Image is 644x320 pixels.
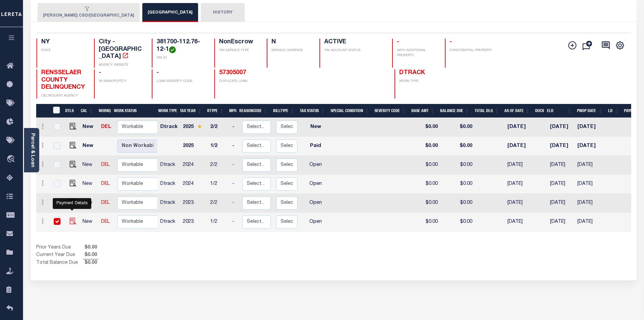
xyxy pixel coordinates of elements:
td: 2025 [180,137,208,156]
td: Dtrack [158,156,180,175]
p: WITH ADDITIONAL PROPERTY [397,48,437,58]
th: MPO [226,104,237,118]
a: DEL [101,182,110,186]
td: $0.00 [412,156,440,175]
td: [DATE] [575,194,605,213]
p: IN BANKRUPTCY [99,79,144,84]
td: [DATE] [575,175,605,194]
p: TAX ACCOUNT STATUS [324,48,384,53]
th: BillType: activate to sort column ascending [270,104,297,118]
td: [DATE] [575,137,605,156]
td: [DATE] [575,118,605,137]
th: Severity Code: activate to sort column ascending [372,104,409,118]
td: Dtrack [158,194,180,213]
td: New [80,156,98,175]
td: $0.00 [440,194,475,213]
a: 57305007 [219,70,246,76]
td: [DATE] [505,213,535,232]
td: [DATE] [547,137,575,156]
h4: City - [GEOGRAPHIC_DATA] [99,39,144,61]
a: DEL [101,163,110,167]
td: New [80,194,98,213]
td: Open [300,213,331,232]
th: LD: activate to sort column ascending [605,104,621,118]
h4: 381700-112.76-12-1 [157,39,206,53]
td: [DATE] [505,137,535,156]
td: Dtrack [158,118,180,137]
span: - [397,39,399,45]
a: DEL [101,200,110,205]
th: Special Condition: activate to sort column ascending [328,104,372,118]
span: RENSSELAER COUNTY DELINQUENCY [41,70,85,90]
td: [DATE] [547,213,575,232]
button: HISTORY [201,3,245,22]
td: Dtrack [158,213,180,232]
td: New [80,213,98,232]
td: 2023 [180,194,208,213]
p: WORK TYPE [399,79,444,84]
p: LOAN SEVERITY CODE [157,79,206,84]
th: Work Status [111,104,157,118]
span: $0.00 [83,244,98,252]
td: [DATE] [505,194,535,213]
th: As of Date: activate to sort column ascending [502,104,533,118]
a: Parcel & Loan [30,133,35,167]
td: - [230,156,240,175]
td: $0.00 [440,137,475,156]
td: Paid [300,137,331,156]
td: - [230,118,240,137]
td: - [230,137,240,156]
th: Work Type [156,104,177,118]
td: 2023 [180,213,208,232]
img: Star.svg [197,124,202,129]
th: Tax Year: activate to sort column ascending [177,104,205,118]
p: CONFIDENTIAL PROPERTY [450,48,495,53]
td: [DATE] [505,156,535,175]
td: [DATE] [575,156,605,175]
th: CAL: activate to sort column ascending [78,104,96,118]
td: $0.00 [412,194,440,213]
span: $0.00 [83,252,98,259]
td: Dtrack [158,175,180,194]
td: [DATE] [547,175,575,194]
span: DTRACK [399,70,425,76]
td: [DATE] [547,156,575,175]
span: - [99,70,101,76]
th: Tax Status: activate to sort column ascending [297,104,328,118]
td: $0.00 [412,213,440,232]
h4: NonEscrow [219,39,259,46]
td: Open [300,156,331,175]
div: Payment Details [53,198,91,209]
p: DUPLICATE LOAN [219,79,314,84]
td: Open [300,175,331,194]
button: [PERSON_NAME] CSD/[GEOGRAPHIC_DATA] [38,3,140,22]
td: 2/2 [208,118,230,137]
td: [DATE] [505,175,535,194]
td: New [80,137,98,156]
th: DTLS [63,104,78,118]
td: - [230,194,240,213]
td: New [80,175,98,194]
td: 1/2 [208,175,230,194]
td: $0.00 [440,175,475,194]
p: SERVICE OVERRIDE [271,48,311,53]
td: Open [300,194,331,213]
td: $0.00 [440,213,475,232]
td: Prior Years Due [36,244,83,252]
td: [DATE] [575,213,605,232]
h4: N [271,39,311,46]
td: Total Balance Due [36,259,83,267]
td: - [230,175,240,194]
span: $0.00 [83,259,98,267]
th: WorkQ [96,104,111,118]
td: 2/2 [208,194,230,213]
p: AGENCY WEBSITE [99,63,144,68]
th: Total DLQ: activate to sort column ascending [472,104,502,118]
a: DEL [101,125,111,129]
p: STATE [41,48,86,53]
td: 2025 [180,118,208,137]
p: TAX ID [157,56,206,61]
td: 1/2 [208,137,230,156]
td: 2024 [180,175,208,194]
td: New [300,118,331,137]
